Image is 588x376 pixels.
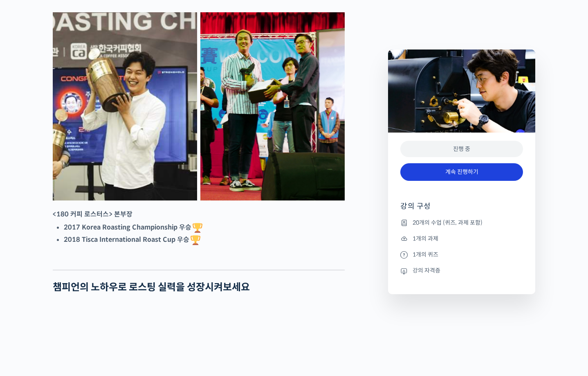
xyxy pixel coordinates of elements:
span: 설정 [126,272,136,278]
span: 대화 [75,272,85,279]
a: 홈 [2,259,54,280]
div: 진행 중 [400,141,523,158]
strong: <180 커피 로스터스> 본부장 [53,210,132,218]
h4: 강의 구성 [400,201,523,218]
strong: 챔피언의 노하우로 로스팅 실력을 성장시켜보세요 [53,281,250,293]
li: 20개의 수업 (퀴즈, 과제 포함) [400,218,523,227]
span: 홈 [26,272,31,278]
strong: 2018 Tisca International Roast Cup 우승 [64,235,202,244]
li: 1개의 퀴즈 [400,250,523,259]
li: 1개의 과제 [400,234,523,243]
li: 강의 자격증 [400,266,523,276]
a: 대화 [54,259,105,280]
a: 설정 [105,259,157,280]
img: 🏆 [193,223,202,233]
strong: 2017 Korea Roasting Championship 우승 [64,223,204,232]
img: 🏆 [191,235,200,245]
a: 계속 진행하기 [400,163,523,181]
